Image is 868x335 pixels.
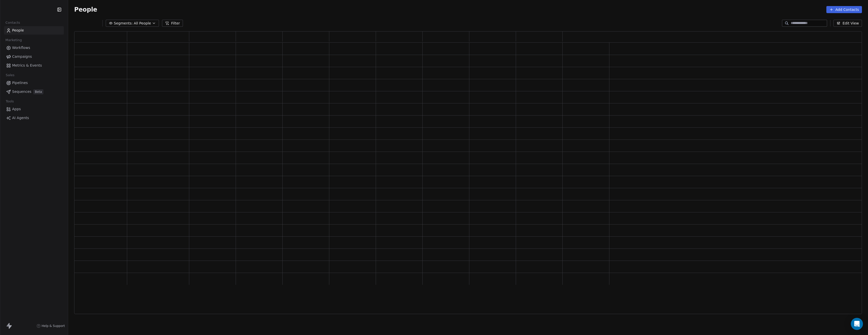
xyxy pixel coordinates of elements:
span: Workflows [12,45,30,50]
a: Metrics & Events [4,61,64,70]
button: Edit View [833,20,862,27]
span: Pipelines [12,80,28,86]
span: Sequences [12,89,31,94]
span: Beta [33,89,43,94]
span: People [74,6,97,13]
a: Workflows [4,44,64,52]
div: Open Intercom Messenger [851,318,863,330]
span: Apps [12,106,21,112]
button: Filter [162,20,183,27]
a: Pipelines [4,79,64,87]
a: SequencesBeta [4,88,64,96]
span: Campaigns [12,54,32,59]
span: Help & Support [42,324,65,328]
a: AI Agents [4,114,64,122]
span: Contacts [3,19,22,26]
span: AI Agents [12,115,29,121]
span: Metrics & Events [12,63,42,68]
span: All People [134,21,151,26]
a: Help & Support [37,324,65,328]
span: People [12,28,24,33]
a: People [4,26,64,35]
span: Sales [4,71,17,79]
a: Apps [4,105,64,113]
a: Campaigns [4,52,64,61]
span: Tools [4,98,16,105]
div: grid [74,43,862,314]
span: Marketing [3,36,24,44]
button: Add Contacts [826,6,862,13]
span: Segments: [114,21,133,26]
